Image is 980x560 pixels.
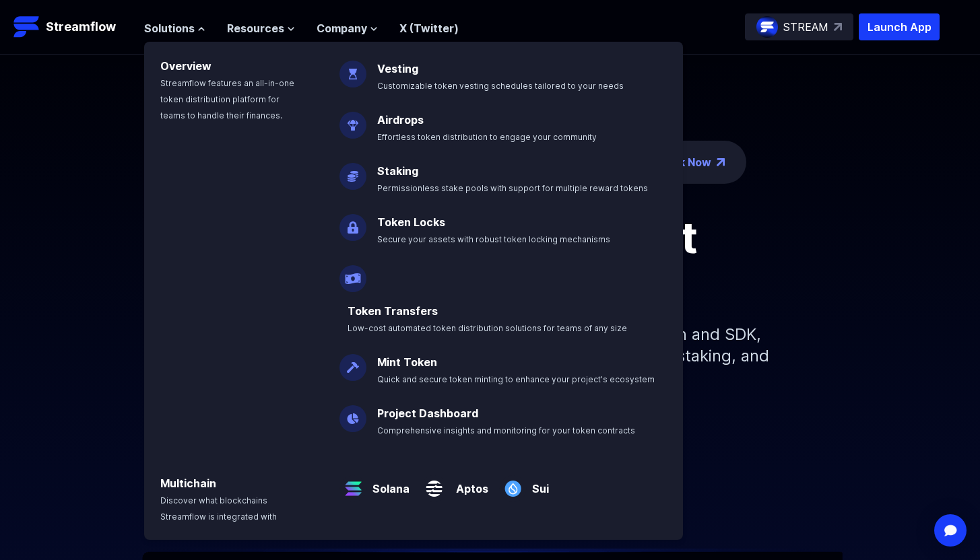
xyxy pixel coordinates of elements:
[834,23,842,31] img: top-right-arrow.svg
[377,81,624,91] span: Customizable token vesting schedules tailored to your needs
[317,20,367,36] span: Company
[367,470,410,497] a: Solana
[348,323,627,333] span: Low-cost automated token distribution solutions for teams of any size
[144,20,195,36] span: Solutions
[377,374,655,384] span: Quick and secure token minting to enhance your project's ecosystem
[317,20,378,36] button: Company
[377,215,445,229] a: Token Locks
[339,394,366,432] img: Project Dashboard
[339,50,366,87] img: Vesting
[339,464,367,502] img: Solana
[227,20,284,36] span: Resources
[227,20,295,36] button: Resources
[160,78,294,120] span: Streamflow features an all-in-one token distribution platform for teams to handle their finances.
[160,59,211,73] a: Overview
[339,343,366,381] img: Mint Token
[934,514,967,547] div: Open Intercom Messenger
[745,13,853,40] a: STREAM
[783,19,828,35] p: STREAM
[46,17,116,36] p: Streamflow
[339,203,366,241] img: Token Locks
[420,464,448,502] img: Aptos
[399,22,459,35] a: X (Twitter)
[377,234,610,244] span: Secure your assets with robust token locking mechanisms
[756,16,778,38] img: streamflow-logo-circle.png
[448,470,488,497] a: Aptos
[339,254,366,292] img: Payroll
[144,20,205,36] button: Solutions
[377,164,418,178] a: Staking
[377,407,478,420] a: Project Dashboard
[377,113,424,127] a: Airdrops
[717,158,725,166] img: top-right-arrow.png
[377,355,437,369] a: Mint Token
[527,470,549,497] a: Sui
[13,13,131,40] a: Streamflow
[160,495,277,522] span: Discover what blockchains Streamflow is integrated with
[377,62,418,75] a: Vesting
[160,477,216,490] a: Multichain
[859,13,940,40] button: Launch App
[339,152,366,190] img: Staking
[499,464,527,502] img: Sui
[348,304,438,318] a: Token Transfers
[339,101,366,139] img: Airdrops
[377,425,635,435] span: Comprehensive insights and monitoring for your token contracts
[377,132,597,142] span: Effortless token distribution to engage your community
[13,13,40,40] img: Streamflow Logo
[377,183,648,193] span: Permissionless stake pools with support for multiple reward tokens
